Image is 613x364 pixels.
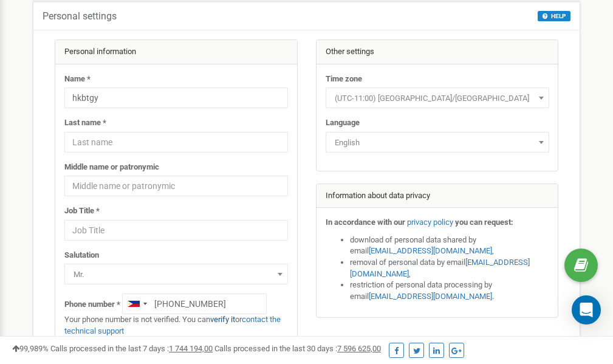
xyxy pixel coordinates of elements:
[64,132,288,153] input: Last name
[350,257,549,280] li: removal of personal data by email ,
[50,344,213,353] span: Calls processed in the last 7 days :
[64,88,288,108] input: Name
[330,90,545,107] span: (UTC-11:00) Pacific/Midway
[169,344,213,353] u: 1 744 194,00
[43,11,117,22] h5: Personal settings
[122,294,267,314] input: +1-800-555-55-55
[326,117,360,129] label: Language
[64,315,281,335] a: contact the technical support
[69,266,284,283] span: Mr.
[326,74,362,85] label: Time zone
[64,250,99,261] label: Salutation
[538,11,570,21] button: HELP
[64,264,288,284] span: Mr.
[210,315,235,324] a: verify it
[64,314,288,337] p: Your phone number is not verified. You can or
[330,134,545,151] span: English
[64,74,91,85] label: Name *
[64,162,159,173] label: Middle name or patronymic
[64,299,120,311] label: Phone number *
[64,176,288,196] input: Middle name or patronymic
[64,205,100,217] label: Job Title *
[64,220,288,241] input: Job Title
[326,132,549,153] span: English
[55,40,297,64] div: Personal information
[407,218,453,227] a: privacy policy
[369,246,492,255] a: [EMAIL_ADDRESS][DOMAIN_NAME]
[123,294,151,314] div: Telephone country code
[369,292,492,301] a: [EMAIL_ADDRESS][DOMAIN_NAME]
[317,40,558,64] div: Other settings
[350,235,549,257] li: download of personal data shared by email ,
[455,218,513,227] strong: you can request:
[317,184,558,208] div: Information about data privacy
[350,280,549,302] li: restriction of personal data processing by email .
[326,88,549,108] span: (UTC-11:00) Pacific/Midway
[337,344,381,353] u: 7 596 625,00
[326,218,405,227] strong: In accordance with our
[572,295,601,325] div: Open Intercom Messenger
[350,258,530,278] a: [EMAIL_ADDRESS][DOMAIN_NAME]
[12,344,49,353] span: 99,989%
[214,344,381,353] span: Calls processed in the last 30 days :
[64,117,106,129] label: Last name *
